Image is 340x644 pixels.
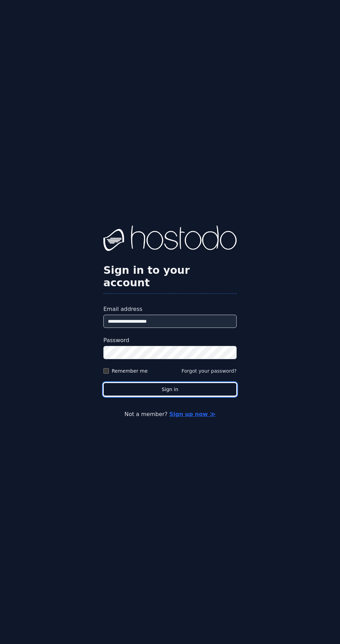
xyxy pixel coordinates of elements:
[103,305,237,313] label: Email address
[103,226,237,253] img: Hostodo
[8,410,332,418] p: Not a member?
[112,367,148,374] label: Remember me
[169,411,215,417] a: Sign up now ≫
[103,336,237,345] label: Password
[103,383,237,396] button: Sign in
[181,367,237,374] button: Forgot your password?
[103,264,237,289] h2: Sign in to your account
